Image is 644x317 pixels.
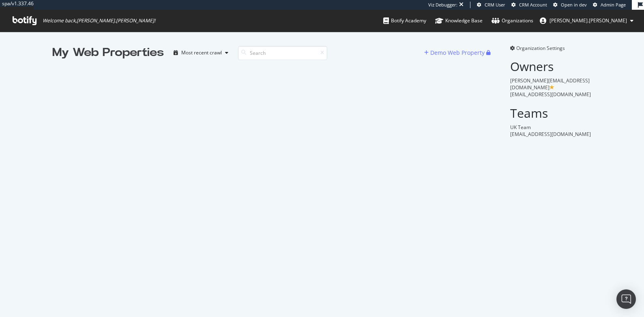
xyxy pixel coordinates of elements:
a: CRM User [477,2,505,8]
input: Search [238,46,327,60]
a: CRM Account [511,2,547,8]
div: Demo Web Property [430,49,485,57]
div: My Web Properties [52,45,164,61]
a: Open in dev [553,2,587,8]
span: [EMAIL_ADDRESS][DOMAIN_NAME] [510,91,591,98]
div: Most recent crawl [181,50,222,55]
span: Welcome back, [PERSON_NAME].[PERSON_NAME] ! [43,17,155,24]
div: UK Team [510,124,592,131]
span: [PERSON_NAME][EMAIL_ADDRESS][DOMAIN_NAME] [510,77,590,91]
div: Organizations [492,17,533,25]
button: [PERSON_NAME].[PERSON_NAME] [533,14,640,27]
a: Knowledge Base [435,10,483,32]
button: Demo Web Property [424,46,486,59]
a: Demo Web Property [424,49,486,56]
div: Knowledge Base [435,17,483,25]
div: Viz Debugger: [428,2,457,8]
span: Organization Settings [516,45,565,52]
a: Botify Academy [383,10,426,32]
a: Organizations [492,10,533,32]
a: Admin Page [593,2,626,8]
span: [EMAIL_ADDRESS][DOMAIN_NAME] [510,131,591,138]
button: Most recent crawl [170,46,232,59]
span: Open in dev [561,2,587,8]
span: CRM Account [519,2,547,8]
div: Botify Academy [383,17,426,25]
span: CRM User [485,2,505,8]
div: Open Intercom Messenger [616,289,636,309]
h2: Owners [510,60,592,73]
span: emma.mcgillis [550,17,627,24]
h2: Teams [510,106,592,120]
span: Admin Page [601,2,626,8]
